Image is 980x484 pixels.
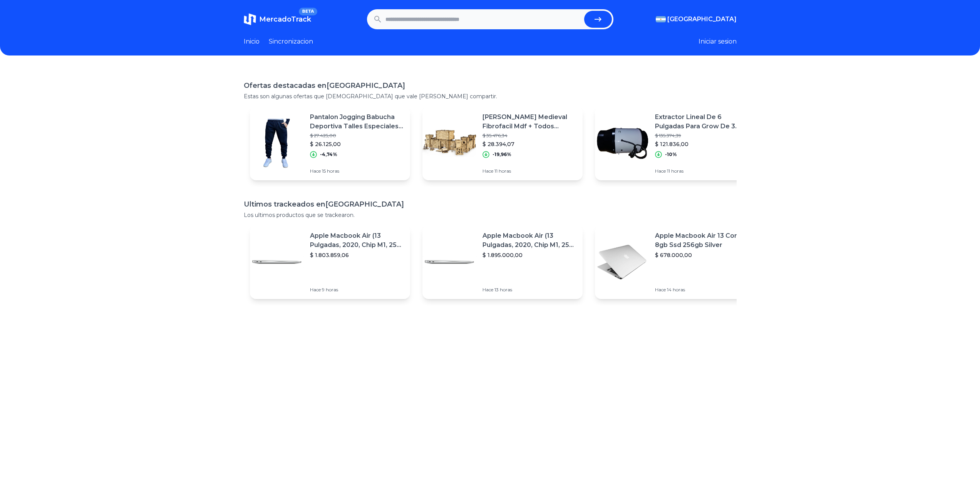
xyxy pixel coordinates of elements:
[310,287,404,293] p: Hace 9 horas
[250,106,410,180] a: Featured imagePantalon Jogging Babucha Deportiva Talles Especiales Hombre$ 27.425,00$ 26.125,00-4...
[310,113,404,131] p: Pantalon Jogging Babucha Deportiva Talles Especiales Hombre
[655,251,749,259] p: $ 678.000,00
[310,140,404,148] p: $ 26.125,00
[320,151,337,158] p: -4,74%
[259,15,311,24] span: MercadoTrack
[595,225,755,299] a: Featured imageApple Macbook Air 13 Core I5 8gb Ssd 256gb Silver$ 678.000,00Hace 14 horas
[422,106,583,180] a: Featured image[PERSON_NAME] Medieval Fibrofacil Mdf + Todos Accesorios !$ 35.476,34$ 28.394,07-19...
[244,211,737,219] p: Los ultimos productos que se trackearon.
[655,287,749,293] p: Hace 14 horas
[656,15,737,24] button: [GEOGRAPHIC_DATA]
[310,231,404,250] p: Apple Macbook Air (13 Pulgadas, 2020, Chip M1, 256 Gb De Ssd, 8 Gb De Ram) - Plata
[595,116,649,170] img: Featured image
[269,37,313,46] a: Sincronizacion
[655,140,749,148] p: $ 121.836,00
[244,80,737,91] h1: Ofertas destacadas en [GEOGRAPHIC_DATA]
[667,15,737,24] span: [GEOGRAPHIC_DATA]
[655,231,749,250] p: Apple Macbook Air 13 Core I5 8gb Ssd 256gb Silver
[482,168,576,174] p: Hace 11 horas
[482,287,576,293] p: Hace 13 horas
[250,235,304,289] img: Featured image
[655,133,749,139] p: $ 135.374,39
[250,225,410,299] a: Featured imageApple Macbook Air (13 Pulgadas, 2020, Chip M1, 256 Gb De Ssd, 8 Gb De Ram) - Plata$...
[422,235,476,289] img: Featured image
[244,92,737,100] p: Estas son algunas ofertas que [DEMOGRAPHIC_DATA] que vale [PERSON_NAME] compartir.
[482,140,576,148] p: $ 28.394,07
[655,113,749,131] p: Extractor Lineal De 6 Pulgadas Para Grow De 3 Velocidades
[699,37,737,46] button: Iniciar sesion
[655,168,749,174] p: Hace 11 horas
[422,225,583,299] a: Featured imageApple Macbook Air (13 Pulgadas, 2020, Chip M1, 256 Gb De Ssd, 8 Gb De Ram) - Plata$...
[656,16,666,22] img: Argentina
[482,231,576,250] p: Apple Macbook Air (13 Pulgadas, 2020, Chip M1, 256 Gb De Ssd, 8 Gb De Ram) - Plata
[482,113,576,131] p: [PERSON_NAME] Medieval Fibrofacil Mdf + Todos Accesorios !
[250,116,304,170] img: Featured image
[244,13,311,25] a: MercadoTrackBETA
[299,8,317,15] span: BETA
[493,151,511,158] p: -19,96%
[595,235,649,289] img: Featured image
[422,116,476,170] img: Featured image
[244,37,260,46] a: Inicio
[244,199,737,210] h1: Ultimos trackeados en [GEOGRAPHIC_DATA]
[310,251,404,259] p: $ 1.803.859,06
[665,151,677,158] p: -10%
[310,133,404,139] p: $ 27.425,00
[595,106,755,180] a: Featured imageExtractor Lineal De 6 Pulgadas Para Grow De 3 Velocidades$ 135.374,39$ 121.836,00-1...
[244,13,256,25] img: MercadoTrack
[482,251,576,259] p: $ 1.895.000,00
[310,168,404,174] p: Hace 15 horas
[482,133,576,139] p: $ 35.476,34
